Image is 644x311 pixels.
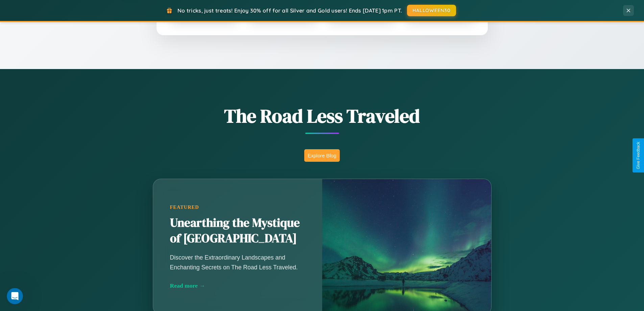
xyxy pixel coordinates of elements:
button: HALLOWEEN30 [407,5,456,16]
button: Explore Blog [304,149,340,162]
iframe: Intercom live chat [7,288,23,304]
h2: Unearthing the Mystique of [GEOGRAPHIC_DATA] [170,215,305,246]
div: Give Feedback [636,142,641,169]
span: No tricks, just treats! Enjoy 30% off for all Silver and Gold users! Ends [DATE] 1pm PT. [177,7,402,14]
div: Featured [170,204,305,210]
div: Read more → [170,282,305,289]
p: Discover the Extraordinary Landscapes and Enchanting Secrets on The Road Less Traveled. [170,253,305,272]
h1: The Road Less Traveled [119,103,525,129]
